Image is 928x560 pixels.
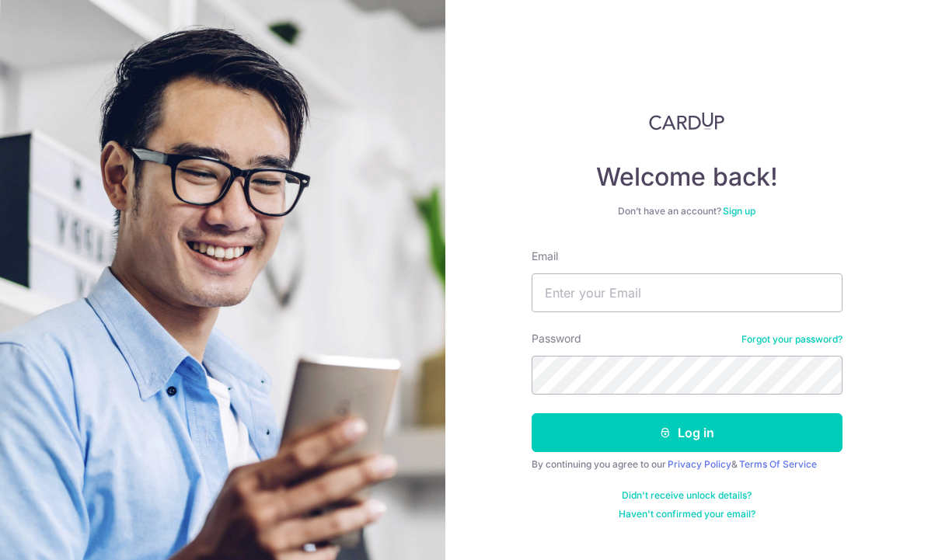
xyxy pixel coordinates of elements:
label: Password [532,331,581,346]
a: Privacy Policy [668,458,731,470]
h4: Welcome back! [532,162,843,193]
a: Haven't confirmed your email? [619,508,755,520]
a: Sign up [723,205,755,217]
a: Didn't receive unlock details? [622,489,752,502]
img: CardUp Logo [649,112,725,130]
input: Enter your Email [532,273,843,312]
a: Forgot your password? [741,333,843,346]
a: Terms Of Service [739,458,817,470]
label: Email [532,249,558,264]
button: Log in [532,413,843,452]
div: Don’t have an account? [532,205,843,217]
div: By continuing you agree to our & [532,458,843,471]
